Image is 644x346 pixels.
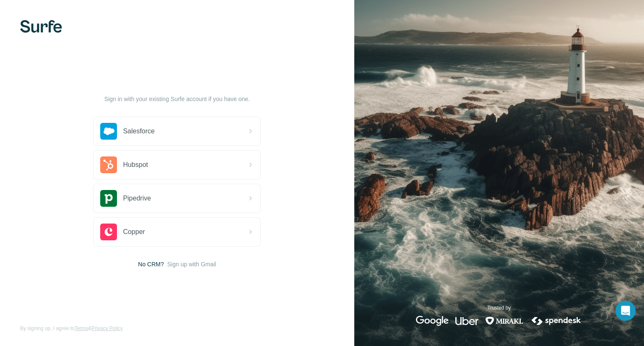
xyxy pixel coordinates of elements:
[123,193,151,203] span: Pipedrive
[138,260,164,268] span: No CRM?
[20,325,123,332] span: By signing up, I agree to &
[615,301,636,321] div: Open Intercom Messenger
[74,325,88,331] a: Terms
[530,316,582,326] img: spendesk's logo
[91,325,123,331] a: Privacy Policy
[416,316,449,326] img: google's logo
[100,190,117,207] img: pipedrive's logo
[487,304,511,312] p: Trusted by
[93,78,261,91] h1: Let’s get started!
[100,224,117,240] img: copper's logo
[104,95,250,103] p: Sign in with your existing Surfe account if you have one.
[123,227,145,237] span: Copper
[100,123,117,140] img: salesforce's logo
[100,156,117,173] img: hubspot's logo
[455,316,478,326] img: uber's logo
[123,160,148,170] span: Hubspot
[485,316,524,326] img: mirakl's logo
[20,20,62,33] img: Surfe's logo
[123,126,155,136] span: Salesforce
[167,260,216,268] button: Sign up with Gmail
